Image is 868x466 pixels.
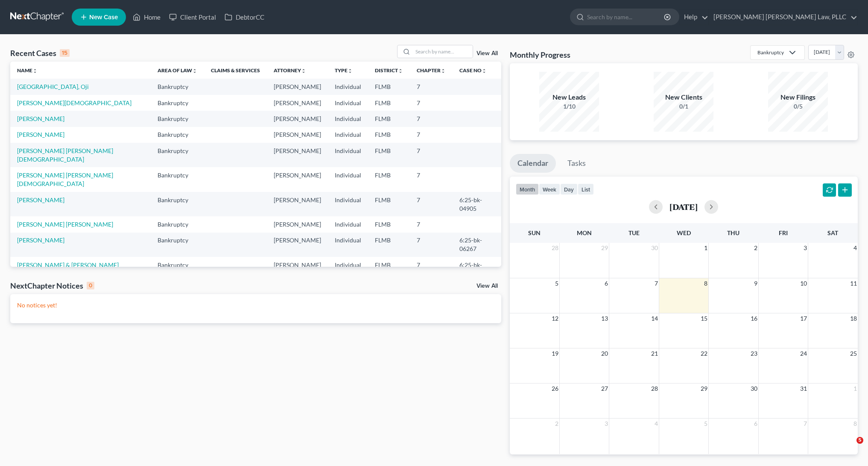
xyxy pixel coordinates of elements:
button: week [539,183,560,195]
span: 12 [551,313,559,324]
a: DebtorCC [220,9,269,25]
span: 21 [650,348,659,359]
span: 24 [799,348,808,359]
span: Thu [727,229,739,236]
span: 5 [554,278,559,289]
div: 0/5 [768,102,828,111]
span: 8 [853,419,858,429]
a: Chapterunfold_more [417,67,446,74]
span: 14 [650,313,659,324]
td: FLMB [368,143,410,167]
button: list [578,183,594,195]
a: [PERSON_NAME] & [PERSON_NAME] [17,261,119,268]
td: 7 [410,257,453,281]
div: 0 [87,282,94,289]
td: Individual [328,192,368,216]
a: View All [476,283,498,289]
td: 6:25-bk-06267 [453,233,501,257]
td: FLMB [368,79,410,94]
a: Typeunfold_more [335,67,353,74]
span: 11 [849,278,858,289]
span: 25 [849,348,858,359]
span: Mon [577,229,592,236]
a: Client Portal [165,9,220,25]
td: Bankruptcy [151,192,204,216]
a: [GEOGRAPHIC_DATA], Oji [17,83,89,90]
td: Bankruptcy [151,216,204,232]
td: 7 [410,127,453,143]
td: 7 [410,143,453,167]
span: 31 [799,383,808,394]
span: 15 [700,313,708,324]
th: Claims & Services [204,62,267,79]
input: Search by name... [413,45,473,58]
td: Bankruptcy [151,167,204,192]
h2: [DATE] [669,202,698,211]
td: [PERSON_NAME] [267,79,328,94]
td: FLMB [368,192,410,216]
td: FLMB [368,127,410,143]
a: [PERSON_NAME] [17,131,64,138]
div: 0/1 [654,102,713,111]
span: 29 [600,243,609,253]
a: [PERSON_NAME] [PERSON_NAME][DEMOGRAPHIC_DATA] [17,147,113,163]
button: month [516,183,539,195]
td: FLMB [368,167,410,192]
i: unfold_more [32,68,38,74]
td: 7 [410,233,453,257]
td: Individual [328,127,368,143]
td: [PERSON_NAME] [267,127,328,143]
td: 7 [410,192,453,216]
i: unfold_more [301,68,306,74]
span: 30 [650,243,659,253]
a: [PERSON_NAME] [17,196,64,204]
a: [PERSON_NAME] [17,236,64,244]
span: Fri [779,229,788,236]
i: unfold_more [482,68,487,74]
span: 17 [799,313,808,324]
div: New Filings [768,92,828,102]
span: 6 [604,278,609,289]
td: [PERSON_NAME] [267,167,328,192]
td: Individual [328,167,368,192]
td: Individual [328,79,368,94]
a: [PERSON_NAME] [PERSON_NAME] Law, PLLC [709,9,857,25]
span: 16 [750,313,758,324]
span: New Case [89,14,118,21]
span: 4 [654,419,659,429]
span: 28 [650,383,659,394]
span: 8 [703,278,708,289]
span: 7 [654,278,659,289]
span: Sat [827,229,838,236]
a: [PERSON_NAME] [PERSON_NAME] [17,221,113,228]
td: Bankruptcy [151,95,204,111]
td: Individual [328,111,368,127]
td: 7 [410,216,453,232]
td: FLMB [368,216,410,232]
a: Help [680,9,708,25]
a: Districtunfold_more [375,67,403,74]
td: 7 [410,95,453,111]
a: [PERSON_NAME] [17,115,64,122]
button: day [560,183,578,195]
i: unfold_more [398,68,403,74]
td: Bankruptcy [151,111,204,127]
td: FLMB [368,257,410,281]
span: 2 [554,419,559,429]
td: Individual [328,143,368,167]
span: 5 [703,419,708,429]
span: 28 [551,243,559,253]
p: No notices yet! [17,301,494,310]
input: Search by name... [587,9,665,25]
i: unfold_more [441,68,446,74]
span: 7 [803,419,808,429]
span: 29 [700,383,708,394]
span: 13 [600,313,609,324]
td: Bankruptcy [151,127,204,143]
span: 26 [551,383,559,394]
a: Nameunfold_more [17,67,38,74]
td: Bankruptcy [151,257,204,281]
span: 6 [753,419,758,429]
td: 7 [410,111,453,127]
h3: Monthly Progress [510,50,570,60]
